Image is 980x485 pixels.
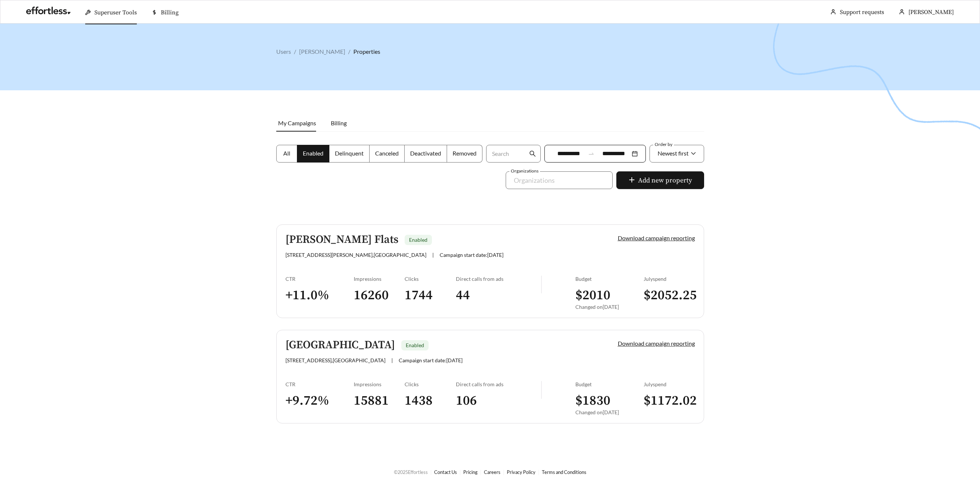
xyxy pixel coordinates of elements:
div: Changed on [DATE] [575,409,644,415]
div: Impressions [354,381,405,387]
h3: $ 2010 [575,287,644,304]
span: Billing [331,119,347,126]
div: CTR [285,276,354,282]
div: Impressions [354,276,405,282]
span: Enabled [409,237,427,243]
span: [STREET_ADDRESS][PERSON_NAME] , [GEOGRAPHIC_DATA] [285,252,426,258]
span: Newest first [658,150,689,157]
h3: + 9.72 % [285,392,354,409]
h3: 15881 [354,392,405,409]
span: Superuser Tools [94,9,137,16]
div: Direct calls from ads [456,381,541,387]
h3: $ 1830 [575,392,644,409]
span: | [391,357,393,363]
div: July spend [644,276,695,282]
div: Clicks [405,381,456,387]
span: to [588,150,595,157]
div: July spend [644,381,695,387]
div: Budget [575,381,644,387]
img: line [541,276,542,293]
h5: [PERSON_NAME] Flats [285,234,398,246]
span: [STREET_ADDRESS] , [GEOGRAPHIC_DATA] [285,357,385,363]
h3: 44 [456,287,541,304]
a: Support requests [840,8,884,16]
span: Removed [453,150,477,157]
span: Enabled [303,150,323,157]
a: Download campaign reporting [618,234,695,241]
div: CTR [285,381,354,387]
img: line [541,381,542,399]
span: Delinquent [335,150,364,157]
h3: $ 1172.02 [644,392,695,409]
span: [PERSON_NAME] [908,8,954,16]
span: Enabled [406,342,424,348]
span: Add new property [638,175,692,185]
span: Canceled [375,150,399,157]
span: swap-right [588,150,595,157]
h3: $ 2052.25 [644,287,695,304]
span: My Campaigns [278,119,316,126]
h5: [GEOGRAPHIC_DATA] [285,339,395,351]
h3: 1438 [405,392,456,409]
h3: 16260 [354,287,405,304]
h3: 106 [456,392,541,409]
h3: + 11.0 % [285,287,354,304]
span: plus [628,177,635,185]
span: Campaign start date: [DATE] [440,252,503,258]
div: Clicks [405,276,456,282]
span: Deactivated [410,150,441,157]
span: All [283,150,290,157]
button: plusAdd new property [616,171,704,189]
div: Changed on [DATE] [575,304,644,310]
span: search [529,150,536,157]
span: Campaign start date: [DATE] [399,357,463,363]
a: [PERSON_NAME] FlatsEnabled[STREET_ADDRESS][PERSON_NAME],[GEOGRAPHIC_DATA]|Campaign start date:[DA... [276,224,704,318]
h3: 1744 [405,287,456,304]
span: | [432,252,434,258]
div: Direct calls from ads [456,276,541,282]
a: Download campaign reporting [618,340,695,347]
span: Billing [161,9,179,16]
a: [GEOGRAPHIC_DATA]Enabled[STREET_ADDRESS],[GEOGRAPHIC_DATA]|Campaign start date:[DATE]Download cam... [276,330,704,423]
div: Budget [575,276,644,282]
